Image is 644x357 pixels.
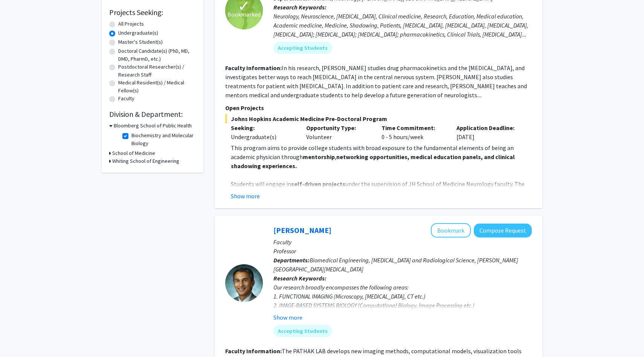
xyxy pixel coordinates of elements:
b: Departments: [273,256,310,264]
h2: Projects Seeking: [109,8,196,17]
label: Master's Student(s) [118,38,163,46]
fg-read-more: In his research, [PERSON_NAME] studies drug pharmacokinetics and the [MEDICAL_DATA], and investig... [225,64,527,99]
label: Doctoral Candidate(s) (PhD, MD, DMD, PharmD, etc.) [118,47,196,63]
a: [PERSON_NAME] [273,225,331,235]
strong: mentorship [303,153,335,161]
label: Undergraduate(s) [118,29,158,37]
label: Faculty [118,95,134,103]
div: Our research broadly encompasses the following areas: 1. FUNCTIONAL IMAGING (Microscopy, [MEDICAL... [273,283,532,328]
b: Research Keywords: [273,3,327,11]
label: All Projects [118,20,144,28]
b: Faculty Information: [225,64,282,72]
b: Research Keywords: [273,274,327,282]
p: This program aims to provide college students with broad exposure to the fundamental elements of ... [231,143,532,170]
div: [DATE] [451,123,526,141]
button: Add Arvind Pathak to Bookmarks [431,223,471,237]
span: Biomedical Engineering, [MEDICAL_DATA] and Radiological Science, [PERSON_NAME][GEOGRAPHIC_DATA][M... [273,256,518,273]
h2: Division & Department: [109,110,196,119]
p: Faculty [273,237,532,247]
p: Time Commitment: [382,123,446,132]
mat-chip: Accepting Students [273,325,332,337]
button: Compose Request to Arvind Pathak [474,224,532,237]
span: Bookmarked [227,10,261,19]
button: Show more [273,313,302,322]
div: 0 - 5 hours/week [376,123,451,141]
strong: networking opportunities, medical education panels, and clinical shadowing experiences. [231,153,515,170]
div: Undergraduate(s) [231,132,295,141]
p: Application Deadline: [456,123,520,132]
p: Students will engage in under the supervision of JH School of Medicine Neurology faculty. The pro... [231,179,532,207]
b: Faculty Information: [225,347,282,355]
h3: Bloomberg School of Public Health [114,122,192,130]
label: Biochemistry and Molecular Biology [131,132,194,147]
strong: self-driven projects [291,180,345,188]
button: Show more [231,192,260,201]
h3: School of Medicine [112,149,155,157]
div: Volunteer [301,123,376,141]
label: Medical Resident(s) / Medical Fellow(s) [118,79,196,95]
p: Opportunity Type: [306,123,370,132]
mat-chip: Accepting Students [273,42,332,54]
p: Seeking: [231,123,295,132]
p: Open Projects [225,103,532,112]
h3: Whiting School of Engineering [112,157,179,165]
label: Postdoctoral Researcher(s) / Research Staff [118,63,196,79]
span: ✓ [238,2,250,10]
p: Professor [273,247,532,256]
span: Johns Hopkins Academic Medicine Pre-Doctoral Program [225,114,532,123]
div: Neurology, Neuroscience, [MEDICAL_DATA], Clinical medicine, Research, Education, Medical educatio... [273,12,532,39]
